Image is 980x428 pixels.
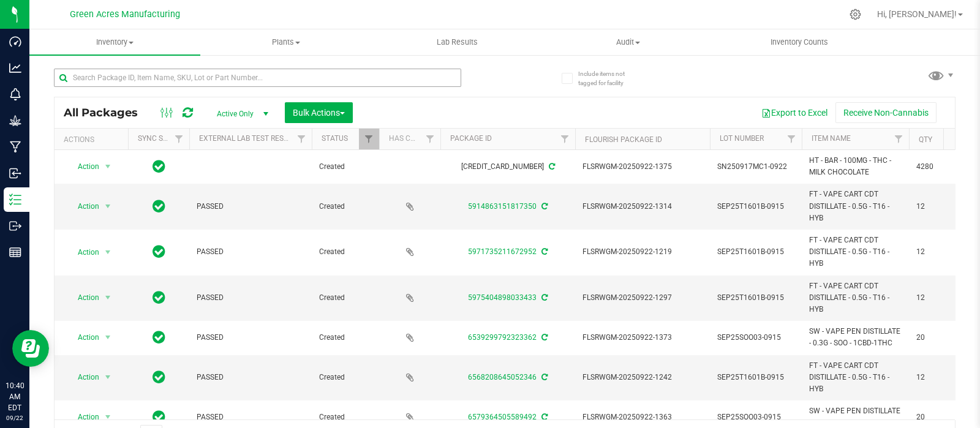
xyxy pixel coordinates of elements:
a: Flourish Package ID [585,135,662,144]
span: 12 [916,372,963,383]
span: Include items not tagged for facility [578,69,639,88]
span: Sync from Compliance System [540,202,548,211]
a: Lot Number [720,134,764,143]
a: Filter [889,129,909,149]
span: FLSRWGM-20250922-1314 [582,201,703,212]
span: 12 [916,201,963,212]
span: Inventory [29,37,200,48]
inline-svg: Grow [9,115,21,127]
inline-svg: Inventory [9,193,21,206]
a: 5914863151817350 [468,202,537,211]
span: Created [319,372,372,383]
span: Hi, [PERSON_NAME]! [877,9,957,19]
span: Sync from Compliance System [547,162,555,171]
button: Receive Non-Cannabis [835,102,937,123]
inline-svg: Reports [9,246,21,258]
span: Plants [201,37,371,48]
span: select [100,158,116,175]
span: Created [319,201,372,212]
span: HT - BAR - 100MG - THC - MILK CHOCOLATE [809,155,902,178]
span: SEP25SOO03-0915 [717,411,794,423]
span: FT - VAPE CART CDT DISTILLATE - 0.5G - T16 - HYB [809,360,902,396]
span: Created [319,411,372,423]
a: Plants [200,29,371,55]
inline-svg: Outbound [9,220,21,232]
span: Action [67,369,100,386]
span: FLSRWGM-20250922-1363 [582,411,703,423]
p: 10:40 AM EDT [6,380,24,413]
div: Actions [64,135,123,144]
a: Inventory [29,29,200,55]
span: FLSRWGM-20250922-1219 [582,246,703,258]
a: Filter [555,129,575,149]
span: Sync from Compliance System [540,293,548,302]
span: In Sync [153,243,165,260]
div: [CREDIT_CARD_NUMBER] [439,161,577,173]
span: FT - VAPE CART CDT DISTILLATE - 0.5G - T16 - HYB [809,235,902,270]
a: Filter [292,129,312,149]
input: Search Package ID, Item Name, SKU, Lot or Part Number... [54,69,461,87]
a: Qty [919,135,932,144]
span: Action [67,289,100,306]
span: SEP25T1601B-0915 [717,246,794,258]
span: select [100,329,116,346]
span: 12 [916,292,963,304]
span: Green Acres Manufacturing [70,9,180,20]
span: In Sync [153,198,165,215]
span: select [100,408,116,426]
span: In Sync [153,369,165,386]
span: Created [319,161,372,173]
span: PASSED [197,246,304,258]
span: Action [67,158,100,175]
span: Sync from Compliance System [540,333,548,342]
span: In Sync [153,408,165,426]
button: Export to Excel [753,102,835,123]
span: SEP25T1601B-0915 [717,372,794,383]
span: Inventory Counts [754,37,845,48]
span: In Sync [153,158,165,175]
span: In Sync [153,289,165,306]
inline-svg: Inbound [9,167,21,179]
span: SEP25T1601B-0915 [717,201,794,212]
inline-svg: Manufacturing [9,141,21,153]
span: FLSRWGM-20250922-1242 [582,372,703,383]
a: Filter [782,129,802,149]
a: Audit [543,29,714,55]
span: Action [67,244,100,261]
iframe: Resource center [12,330,49,367]
span: select [100,244,116,261]
span: FT - VAPE CART CDT DISTILLATE - 0.5G - T16 - HYB [809,280,902,316]
a: Item Name [812,134,851,143]
a: 6568208645052346 [468,373,537,381]
span: SEP25T1601B-0915 [717,292,794,304]
a: Package ID [450,134,492,143]
span: FLSRWGM-20250922-1373 [582,332,703,344]
a: Filter [420,129,440,149]
a: Lab Results [372,29,543,55]
p: 09/22 [6,413,24,422]
a: 6539299792323362 [468,333,537,342]
inline-svg: Dashboard [9,36,21,48]
span: Sync from Compliance System [540,373,548,381]
a: 5971735211672952 [468,247,537,256]
a: 5975404898033433 [468,293,537,302]
span: 4280 [916,161,963,173]
span: select [100,369,116,386]
a: Inventory Counts [714,29,884,55]
span: PASSED [197,332,304,344]
a: Filter [169,129,189,149]
span: 20 [916,411,963,423]
span: Audit [543,37,713,48]
span: Created [319,332,372,344]
span: Action [67,329,100,346]
a: Status [322,134,348,143]
span: Sync from Compliance System [540,413,548,421]
span: PASSED [197,292,304,304]
span: 20 [916,332,963,344]
a: 6579364505589492 [468,413,537,421]
span: FLSRWGM-20250922-1297 [582,292,703,304]
span: FLSRWGM-20250922-1375 [582,161,703,173]
span: Bulk Actions [293,108,345,118]
a: External Lab Test Result [199,134,295,143]
span: Action [67,408,100,426]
